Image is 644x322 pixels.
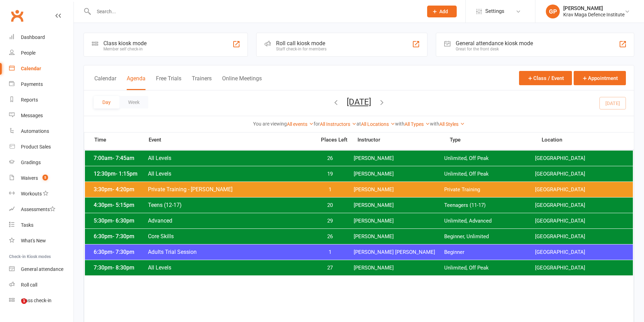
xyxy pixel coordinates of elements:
[21,298,52,303] div: Class check-in
[156,75,181,90] button: Free Trials
[312,186,348,193] span: 1
[9,261,73,277] a: General attendance kiosk mode
[312,265,348,271] span: 27
[92,155,148,161] span: 7:00am
[21,175,38,181] div: Waivers
[92,264,148,271] span: 7:30pm
[21,128,49,134] div: Automations
[542,137,634,143] span: Location
[112,155,134,161] span: - 7:45am
[405,121,430,127] a: All Types
[354,186,445,193] span: [PERSON_NAME]
[354,171,445,177] span: [PERSON_NAME]
[444,171,535,177] span: Unlimited, Off Peak
[21,222,33,228] div: Tasks
[94,96,119,108] button: Day
[103,47,147,51] div: Member self check-in
[535,233,626,240] span: [GEOGRAPHIC_DATA]
[112,202,134,208] span: - 5:15pm
[312,233,348,240] span: 26
[354,155,445,162] span: [PERSON_NAME]
[112,233,134,240] span: - 7:30pm
[312,202,348,209] span: 20
[148,137,316,143] span: Event
[92,7,418,16] input: Search...
[354,249,445,256] span: [PERSON_NAME] [PERSON_NAME]
[347,97,371,107] button: [DATE]
[9,217,73,233] a: Tasks
[444,249,535,256] span: Beginner
[9,108,73,123] a: Messages
[127,75,146,90] button: Agenda
[535,171,626,177] span: [GEOGRAPHIC_DATA]
[92,186,148,193] span: 3:30pm
[535,155,626,162] span: [GEOGRAPHIC_DATA]
[21,238,46,243] div: What's New
[21,81,43,87] div: Payments
[312,171,348,177] span: 19
[287,121,314,127] a: All events
[535,186,626,193] span: [GEOGRAPHIC_DATA]
[439,121,465,127] a: All Styles
[395,121,405,127] strong: with
[103,40,147,47] div: Class kiosk mode
[148,233,312,240] span: Core Skills
[9,139,73,155] a: Product Sales
[148,249,312,255] span: Adults Trial Session
[276,47,327,51] div: Staff check-in for members
[9,61,73,77] a: Calendar
[9,92,73,108] a: Reports
[444,233,535,240] span: Beginner, Unlimited
[320,121,356,127] a: All Instructors
[112,264,134,271] span: - 8:30pm
[312,249,348,256] span: 1
[9,186,73,202] a: Workouts
[21,50,36,56] div: People
[358,137,449,143] span: Instructor
[439,9,448,14] span: Add
[314,121,320,127] strong: for
[116,170,138,177] span: - 1:15pm
[92,249,148,255] span: 6:30pm
[356,121,361,127] strong: at
[444,218,535,224] span: Unlimited, Advanced
[535,249,626,256] span: [GEOGRAPHIC_DATA]
[546,5,560,18] div: GP
[312,218,348,224] span: 29
[535,202,626,209] span: [GEOGRAPHIC_DATA]
[148,170,312,177] span: All Levels
[444,155,535,162] span: Unlimited, Off Peak
[456,47,533,51] div: Great for the front desk
[21,144,51,150] div: Product Sales
[354,265,445,271] span: [PERSON_NAME]
[9,233,73,249] a: What's New
[9,202,73,217] a: Assessments
[9,123,73,139] a: Automations
[9,170,73,186] a: Waivers 5
[9,277,73,293] a: Roll call
[9,45,73,61] a: People
[93,137,148,145] span: Time
[8,7,26,24] a: Clubworx
[94,75,116,90] button: Calendar
[192,75,212,90] button: Trainers
[354,218,445,224] span: [PERSON_NAME]
[450,137,542,143] span: Type
[535,218,626,224] span: [GEOGRAPHIC_DATA]
[21,282,37,288] div: Roll call
[21,160,41,165] div: Gradings
[9,77,73,92] a: Payments
[444,202,535,209] span: Teenagers (11-17)
[21,34,45,40] div: Dashboard
[148,264,312,271] span: All Levels
[148,186,312,193] span: Private Training - [PERSON_NAME]
[92,202,148,208] span: 4:30pm
[92,170,148,177] span: 12:30pm
[9,293,73,308] a: Class kiosk mode
[563,11,625,18] div: Krav Maga Defence Institute
[354,202,445,209] span: [PERSON_NAME]
[21,66,41,71] div: Calendar
[316,137,352,143] span: Places Left
[361,121,395,127] a: All Locations
[112,186,134,193] span: - 4:20pm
